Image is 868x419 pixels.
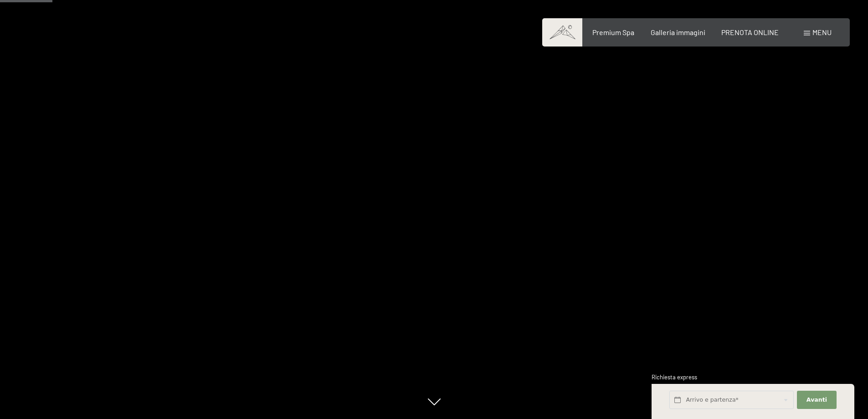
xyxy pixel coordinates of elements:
[812,28,832,36] span: Menu
[652,373,697,381] span: Richiesta express
[721,28,779,36] a: PRENOTA ONLINE
[592,28,634,36] a: Premium Spa
[806,396,827,404] span: Avanti
[651,28,705,36] a: Galleria immagini
[797,391,836,409] button: Avanti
